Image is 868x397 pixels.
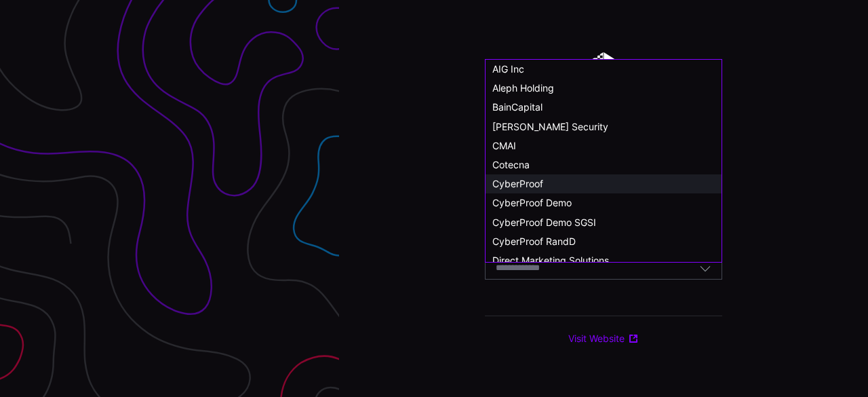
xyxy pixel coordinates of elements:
[492,159,530,170] span: Cotecna
[492,63,524,75] span: AIG Inc
[568,333,639,345] a: Visit Website
[699,262,711,274] button: Toggle options menu
[492,254,609,266] span: Direct Marketing Solutions
[492,101,542,113] span: BainCapital
[492,82,554,94] span: Aleph Holding
[492,121,608,132] span: [PERSON_NAME] Security
[492,216,596,228] span: CyberProof Demo SGSI
[492,197,572,208] span: CyberProof Demo
[492,178,543,189] span: CyberProof
[492,235,576,247] span: CyberProof RandD
[492,140,516,151] span: CMAI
